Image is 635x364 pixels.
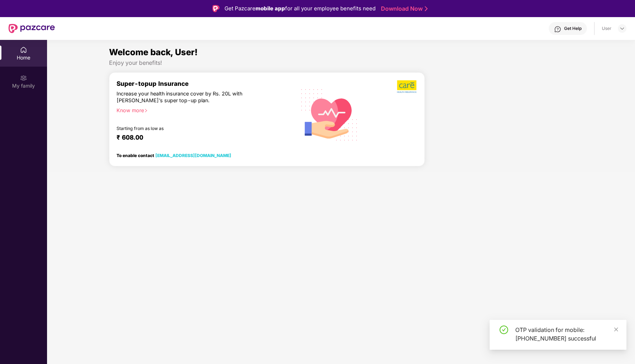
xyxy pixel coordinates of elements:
img: svg+xml;base64,PHN2ZyBpZD0iRHJvcGRvd24tMzJ4MzIiIHhtbG5zPSJodHRwOi8vd3d3LnczLm9yZy8yMDAwL3N2ZyIgd2... [619,26,625,31]
img: Logo [212,5,220,12]
div: OTP validation for mobile: [PHONE_NUMBER] successful [515,326,618,343]
div: Starting from as low as [117,126,262,131]
span: right [144,109,148,113]
a: Download Now [381,5,425,12]
span: check-circle [500,326,508,334]
img: Stroke [425,5,428,12]
div: Enjoy your benefits! [109,59,573,67]
div: To enable contact [117,153,231,158]
img: svg+xml;base64,PHN2ZyBpZD0iSG9tZSIgeG1sbnM9Imh0dHA6Ly93d3cudzMub3JnLzIwMDAvc3ZnIiB3aWR0aD0iMjAiIG... [20,46,27,53]
img: svg+xml;base64,PHN2ZyB4bWxucz0iaHR0cDovL3d3dy53My5vcmcvMjAwMC9zdmciIHhtbG5zOnhsaW5rPSJodHRwOi8vd3... [295,80,363,149]
div: Get Help [564,26,582,31]
div: User [602,26,611,31]
div: ₹ 608.00 [117,134,285,142]
div: Super-topup Insurance [117,80,292,87]
span: Welcome back, User! [109,47,198,57]
a: [EMAIL_ADDRESS][DOMAIN_NAME] [155,153,231,158]
img: svg+xml;base64,PHN2ZyB3aWR0aD0iMjAiIGhlaWdodD0iMjAiIHZpZXdCb3g9IjAgMCAyMCAyMCIgZmlsbD0ibm9uZSIgeG... [20,74,27,82]
img: New Pazcare Logo [9,24,55,33]
span: close [614,327,619,332]
img: b5dec4f62d2307b9de63beb79f102df3.png [397,80,417,93]
div: Get Pazcare for all your employee benefits need [224,4,376,13]
div: Know more [117,107,288,112]
strong: mobile app [255,5,285,12]
div: Increase your health insurance cover by Rs. 20L with [PERSON_NAME]’s super top-up plan. [117,90,261,104]
img: svg+xml;base64,PHN2ZyBpZD0iSGVscC0zMngzMiIgeG1sbnM9Imh0dHA6Ly93d3cudzMub3JnLzIwMDAvc3ZnIiB3aWR0aD... [554,26,561,33]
